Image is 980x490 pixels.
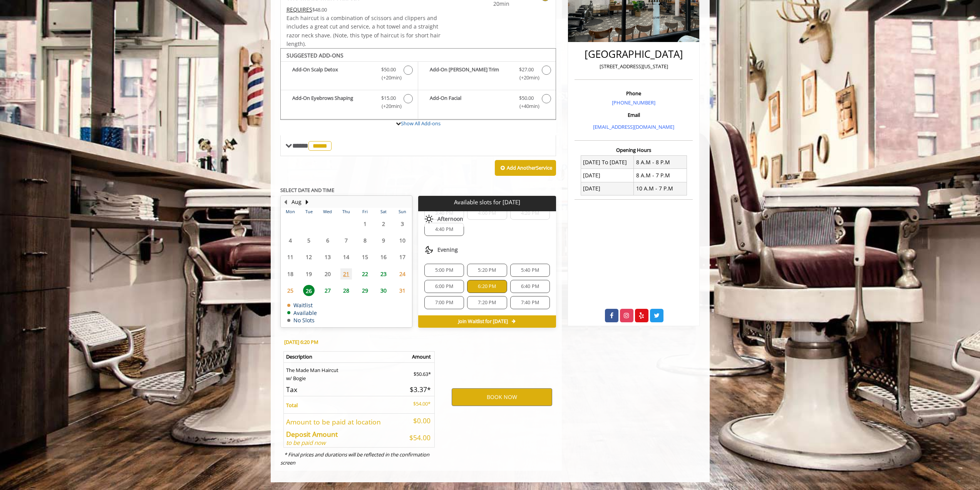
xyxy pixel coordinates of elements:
a: [PHONE_NUMBER] [612,99,655,106]
td: [DATE] [581,182,634,195]
td: $50.63* [402,362,435,382]
span: 31 [397,285,408,296]
button: Aug [291,198,302,206]
span: $50.00 [381,66,396,74]
b: SUGGESTED ADD-ONS [286,52,343,59]
td: Waitlist [287,302,317,308]
div: 5:20 PM [467,264,507,277]
th: Wed [318,208,337,216]
td: Select day21 [337,265,355,282]
label: Add-On Scalp Detox [285,66,414,84]
img: afternoon slots [424,214,434,224]
span: 30 [378,285,389,296]
span: 25 [285,285,296,296]
div: 7:40 PM [510,296,550,309]
td: 8 A.M - 8 P.M [634,156,687,169]
th: Thu [337,208,355,216]
div: 7:00 PM [424,296,464,309]
span: 29 [359,285,371,296]
p: [STREET_ADDRESS][US_STATE] [576,62,691,71]
a: Show All Add-ons [401,120,441,127]
span: (+20min ) [377,74,400,82]
button: Next Month [304,198,310,206]
h5: $3.37* [404,386,431,393]
h2: [GEOGRAPHIC_DATA] [576,49,691,60]
td: Select day27 [318,282,337,299]
div: The Made Man Haircut Add-onS [280,48,556,120]
td: Select day30 [374,282,393,299]
td: Select day23 [374,265,393,282]
td: Available [287,310,317,316]
span: Join Waitlist for [DATE] [458,318,508,325]
td: [DATE] [581,169,634,182]
span: 22 [359,268,371,280]
label: Add-On Eyebrows Shaping [285,94,414,112]
h3: Phone [576,91,691,96]
span: 23 [378,268,389,280]
b: Amount [412,353,431,360]
a: [EMAIL_ADDRESS][DOMAIN_NAME] [593,123,674,130]
b: Total [286,402,298,409]
td: Select day31 [393,282,412,299]
td: 10 A.M - 7 P.M [634,182,687,195]
span: 6:40 PM [521,283,539,290]
i: * Final prices and durations will be reflected in the confirmation screen [280,451,429,466]
div: 4:40 PM [424,223,464,236]
span: 7:00 PM [435,300,453,306]
td: Select day24 [393,265,412,282]
span: 4:40 PM [435,226,453,232]
b: Deposit Amount [286,429,338,439]
span: 5:40 PM [521,267,539,273]
span: $27.00 [519,66,534,74]
span: (+20min ) [515,74,538,82]
div: 6:00 PM [424,280,464,293]
i: to be paid now [286,439,326,446]
span: 21 [340,268,352,280]
td: Select day28 [337,282,355,299]
span: 5:20 PM [478,267,496,273]
span: 28 [340,285,352,296]
div: 7:20 PM [467,296,507,309]
th: Sat [374,208,393,216]
h5: $0.00 [404,417,431,424]
td: Select day26 [300,282,318,299]
h5: Tax [286,386,399,393]
td: No Slots [287,317,317,323]
th: Mon [281,208,300,216]
td: Select day22 [355,265,374,282]
th: Fri [355,208,374,216]
div: $48.00 [286,5,441,14]
p: $54.00* [404,400,431,408]
button: Previous Month [283,198,289,206]
label: Add-On Facial [422,94,552,112]
p: Available slots for [DATE] [421,199,553,205]
span: 7:40 PM [521,300,539,306]
div: 6:20 PM [467,280,507,293]
span: (+20min ) [377,102,400,110]
b: Add-On Scalp Detox [292,66,374,82]
button: Add AnotherService [495,160,556,176]
h3: Email [576,112,691,118]
b: Add-On [PERSON_NAME] Trim [430,66,511,82]
div: 5:40 PM [510,264,550,277]
th: Sun [393,208,412,216]
b: Add-On Eyebrows Shaping [292,94,374,110]
h5: Amount to be paid at location [286,418,399,426]
b: Add-On Facial [430,94,511,110]
td: 8 A.M - 7 P.M [634,169,687,182]
span: Evening [437,247,458,253]
button: BOOK NOW [452,388,552,406]
div: 6:40 PM [510,280,550,293]
td: [DATE] To [DATE] [581,156,634,169]
b: Description [286,353,312,360]
b: SELECT DATE AND TIME [280,187,334,194]
span: 6:00 PM [435,283,453,290]
div: 5:00 PM [424,264,464,277]
span: 5:00 PM [435,267,453,273]
span: 6:20 PM [478,283,496,290]
td: Select day29 [355,282,374,299]
img: evening slots [424,245,434,254]
b: [DATE] 6:20 PM [284,338,318,345]
h3: Opening Hours [575,147,693,153]
span: Afternoon [437,216,463,222]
